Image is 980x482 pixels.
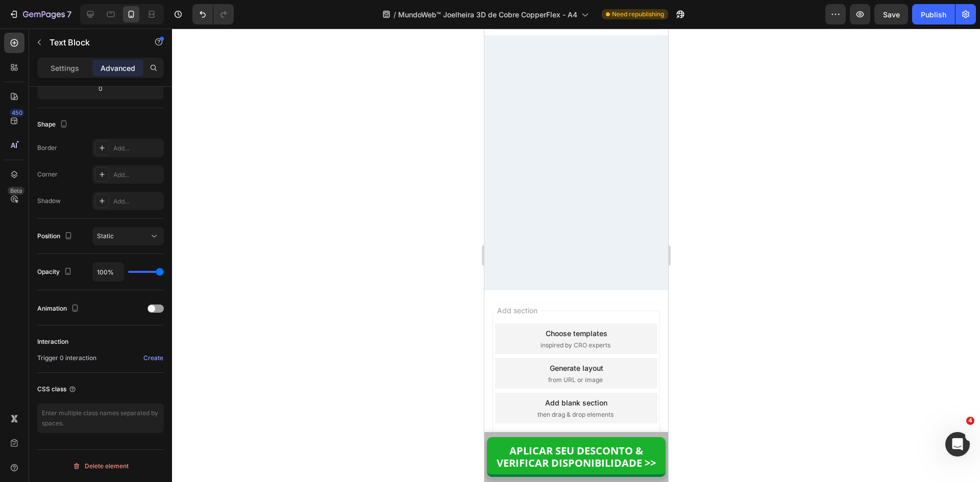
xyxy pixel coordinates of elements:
[143,353,163,363] div: Create
[37,196,61,206] div: Shadow
[398,9,577,20] span: MundoWeb™ Joelheira 3D de Cobre CopperFlex - A4
[912,4,955,24] button: Publish
[37,230,75,243] div: Position
[4,4,76,24] button: 7
[51,63,79,73] p: Settings
[883,10,900,19] span: Save
[143,352,164,364] button: Create
[484,29,668,482] iframe: Design area
[113,170,161,180] div: Add...
[113,144,161,153] div: Add...
[921,9,946,20] div: Publish
[90,81,111,96] input: 0
[612,10,664,19] span: Need republishing
[37,265,74,279] div: Opacity
[92,227,164,245] button: Static
[37,337,68,346] div: Interaction
[97,232,114,240] span: Static
[394,9,396,20] span: /
[10,109,24,117] div: 450
[72,460,129,472] div: Delete element
[945,432,970,456] iframe: Intercom live chat
[37,385,77,394] div: CSS class
[67,8,71,20] p: 7
[93,263,124,281] input: Auto
[8,187,24,195] div: Beta
[101,63,135,73] p: Advanced
[37,458,164,474] button: Delete element
[192,4,234,24] div: Undo/Redo
[37,302,81,316] div: Animation
[37,118,70,132] div: Shape
[113,197,161,206] div: Add...
[37,170,58,179] div: Corner
[37,353,96,363] span: Trigger 0 interaction
[874,4,908,24] button: Save
[37,143,57,153] div: Border
[966,417,974,425] span: 4
[50,36,136,48] p: Text Block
